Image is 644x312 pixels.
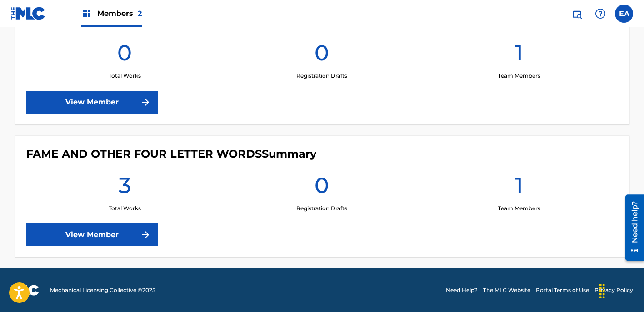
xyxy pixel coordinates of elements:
h1: 0 [117,39,132,72]
img: f7272a7cc735f4ea7f67.svg [140,229,151,240]
div: Help [591,5,609,23]
p: Team Members [498,204,540,213]
h1: 0 [315,172,329,204]
img: search [571,8,582,19]
p: Registration Drafts [296,72,347,80]
h1: 3 [119,172,131,204]
a: View Member [26,91,158,114]
h1: 1 [515,172,523,204]
h1: 1 [515,39,523,72]
img: Top Rightsholders [81,8,92,19]
a: View Member [26,223,158,246]
a: Portal Terms of Use [536,286,589,294]
span: Members [97,8,142,19]
a: Need Help? [446,286,478,294]
img: help [595,8,606,19]
p: Team Members [498,72,540,80]
span: 2 [138,9,142,18]
img: MLC Logo [11,7,46,20]
iframe: Resource Center [619,191,644,264]
img: f7272a7cc735f4ea7f67.svg [140,97,151,108]
div: User Menu [615,5,633,23]
a: Privacy Policy [594,286,633,294]
h4: FAME AND OTHER FOUR LETTER WORDS [26,147,316,161]
div: Drag [595,277,609,305]
span: Mechanical Licensing Collective © 2025 [50,286,155,294]
p: Registration Drafts [296,204,347,213]
p: Total Works [109,72,141,80]
p: Total Works [109,204,141,213]
iframe: Chat Widget [599,268,644,312]
img: logo [11,285,39,296]
a: The MLC Website [483,286,530,294]
h1: 0 [315,39,329,72]
a: Public Search [568,5,586,23]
